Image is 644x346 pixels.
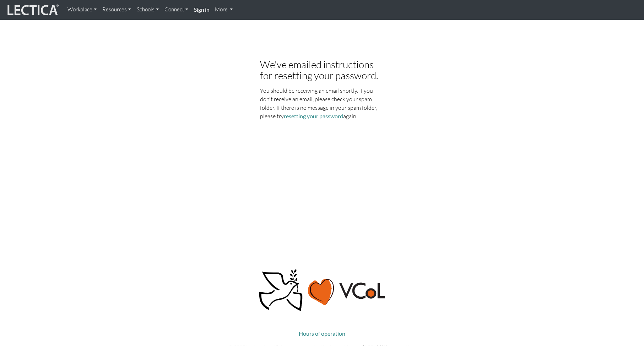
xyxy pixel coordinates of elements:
[162,3,191,17] a: Connect
[134,3,162,17] a: Schools
[299,330,345,337] a: Hours of operation
[194,6,209,13] strong: Sign in
[99,3,134,17] a: Resources
[260,59,384,81] h3: We've emailed instructions for resetting your password.
[257,268,387,312] img: Peace, love, VCoL
[260,86,384,120] p: You should be receiving an email shortly. If you don't receive an email, please check your spam f...
[191,3,212,17] a: Sign in
[284,113,343,119] a: resetting your password
[6,3,59,17] img: lecticalive
[65,3,99,17] a: Workplace
[212,3,236,17] a: More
